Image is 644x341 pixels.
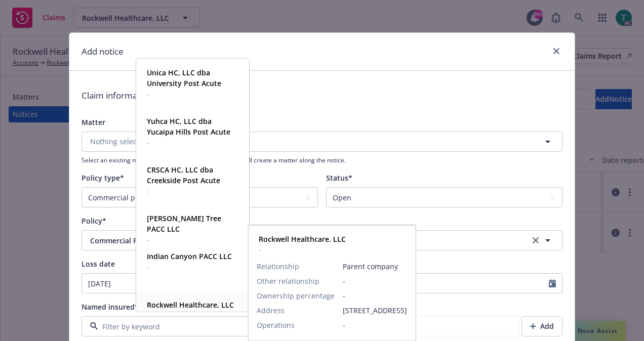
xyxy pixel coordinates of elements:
a: close [550,45,562,57]
span: - [343,290,407,301]
span: [STREET_ADDRESS] [343,305,407,316]
span: Loss date [82,259,115,269]
span: Ownership percentage [257,290,335,301]
span: Status* [326,173,352,183]
span: - [147,137,236,148]
strong: Indian Canyon PACC LLC [147,251,232,261]
strong: Unica HC, LLC dba University Post Acute [147,68,221,88]
span: - [147,234,236,245]
span: - [147,89,236,99]
span: - [343,320,407,330]
div: Claim information [82,81,152,110]
button: Nothing selected [82,132,562,152]
span: Address [257,305,285,316]
span: - [343,276,407,286]
h1: Add notice [82,45,124,58]
span: Matter [82,117,105,127]
input: MM/DD/YYYY [327,274,549,293]
span: Operations [257,320,295,330]
input: Filter by keyword [98,321,291,332]
input: MM/DD/YYYY [82,274,304,293]
button: Add [521,316,562,336]
span: - [147,186,236,196]
span: Policy type* [82,173,124,183]
button: Commercial Propertyclear selection [82,230,562,250]
strong: Rockwell Healthcare, LLC [259,234,346,244]
span: Other relationship [257,276,319,286]
span: Parent company [343,261,407,272]
span: Nothing selected [90,136,148,147]
div: Claim information [82,81,562,110]
span: Select an existing matter if it exists, if this field is empty, we'll create a matter along the n... [82,156,562,164]
div: Add [530,317,554,336]
strong: [PERSON_NAME] Tree PACC LLC [147,214,221,234]
span: Commercial Property [90,235,497,246]
span: - [147,262,232,272]
a: clear selection [530,234,542,246]
span: Named insured* [82,302,139,312]
span: - [259,244,346,255]
strong: Rockwell Healthcare, LLC [147,300,234,310]
strong: Yuhca HC, LLC dba Yucaipa Hills Post Acute [147,116,230,137]
svg: Calendar [549,279,556,287]
strong: CRSCA HC, LLC dba Creekside Post Acute [147,165,220,185]
span: Policy* [82,216,106,226]
span: Relationship [257,261,299,272]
